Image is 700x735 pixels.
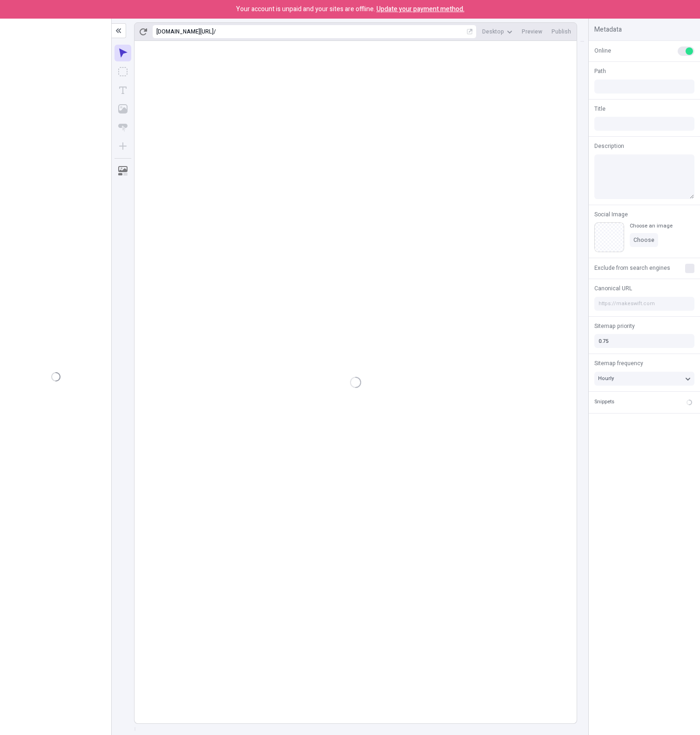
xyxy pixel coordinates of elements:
div: Metadata [589,19,700,41]
button: Box [114,63,131,80]
span: Desktop [482,28,504,35]
div: / [214,28,216,35]
span: Publish [552,28,571,35]
span: Sitemap priority [594,322,635,330]
span: Exclude from search engines [594,264,670,272]
button: Desktop [478,25,516,39]
span: Social Image [594,210,628,219]
input: https://makeswift.com [594,297,694,311]
button: Button [114,119,131,136]
div: Snippets [594,398,614,406]
div: Choose an image [630,222,673,229]
div: [URL][DOMAIN_NAME] [156,28,214,35]
button: Text [114,82,131,99]
button: Hourly [594,372,694,386]
button: Publish [548,25,575,39]
span: Path [594,67,606,75]
button: Choose [630,233,658,247]
span: Sitemap frequency [594,359,643,367]
span: Description [594,142,624,150]
span: Hourly [598,374,614,382]
p: Your account is unpaid and your sites are offline. [236,4,464,14]
span: Update your payment method. [377,4,464,14]
span: Online [594,47,611,55]
span: Title [594,105,606,113]
span: Preview [522,28,542,35]
span: Choose [633,236,654,244]
button: Image [114,100,131,117]
button: Preview [518,25,546,39]
span: Canonical URL [594,284,632,293]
